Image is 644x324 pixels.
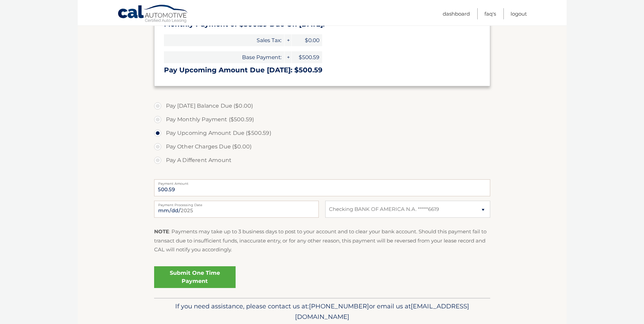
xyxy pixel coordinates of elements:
[159,301,486,323] p: If you need assistance, please contact us at: or email us at
[154,179,490,196] input: Payment Amount
[154,228,169,235] strong: NOTE
[154,113,490,126] label: Pay Monthly Payment ($500.59)
[154,201,319,206] label: Payment Processing Date
[154,179,490,185] label: Payment Amount
[154,201,319,218] input: Payment Date
[154,227,490,254] p: : Payments may take up to 3 business days to post to your account and to clear your bank account....
[154,140,490,154] label: Pay Other Charges Due ($0.00)
[292,51,322,63] span: $500.59
[154,266,236,288] a: Submit One Time Payment
[284,51,291,63] span: +
[164,66,480,74] h3: Pay Upcoming Amount Due [DATE]: $500.59
[164,51,284,63] span: Base Payment:
[154,126,490,140] label: Pay Upcoming Amount Due ($500.59)
[309,302,369,310] span: [PHONE_NUMBER]
[154,99,490,113] label: Pay [DATE] Balance Due ($0.00)
[164,34,284,46] span: Sales Tax:
[443,8,470,19] a: Dashboard
[484,8,496,19] a: FAQ's
[154,154,490,167] label: Pay A Different Amount
[292,34,322,46] span: $0.00
[284,34,291,46] span: +
[117,4,189,24] a: Cal Automotive
[511,8,527,19] a: Logout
